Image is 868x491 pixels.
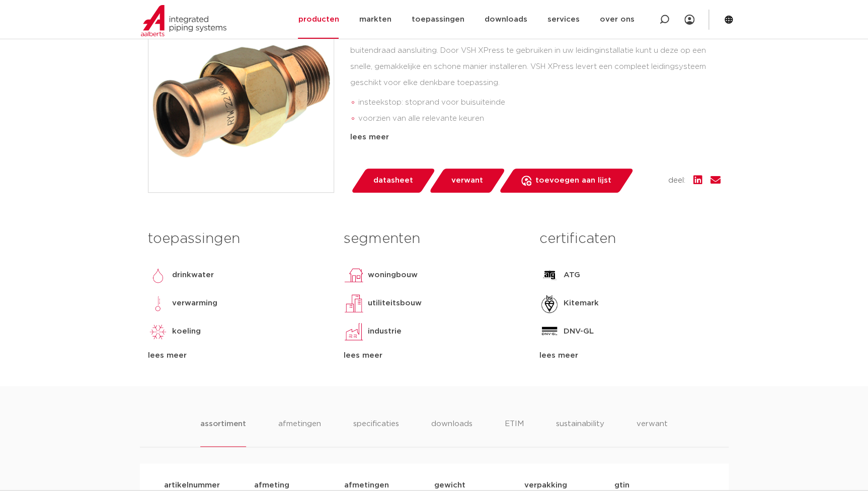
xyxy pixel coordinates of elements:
[368,297,422,309] p: utiliteitsbouw
[564,297,599,309] p: Kitemark
[668,175,685,187] span: deel:
[148,293,168,313] img: verwarming
[358,111,721,127] li: voorzien van alle relevante keuren
[344,293,364,313] img: utiliteitsbouw
[350,27,721,127] div: De VSH XPress 6331G is een 3-delige overgangskoppeling van brons met een pers en een buitendraad ...
[539,265,560,285] img: ATG
[368,269,418,281] p: woningbouw
[431,418,472,447] li: downloads
[148,350,329,362] div: lees meer
[148,229,329,249] h3: toepassingen
[148,321,168,342] img: koeling
[148,265,168,285] img: drinkwater
[172,269,214,281] p: drinkwater
[148,7,334,192] img: Product Image for VSH XPress Koper 3-delige overgang (press x buitendraad)
[200,418,246,447] li: assortiment
[373,173,413,189] span: datasheet
[344,350,524,362] div: lees meer
[428,169,506,193] a: verwant
[451,173,483,189] span: verwant
[350,169,436,193] a: datasheet
[368,325,402,338] p: industrie
[278,418,321,447] li: afmetingen
[564,325,594,338] p: DNV-GL
[358,95,721,111] li: insteekstop: stoprand voor buisuiteinde
[344,321,364,342] img: industrie
[344,229,524,249] h3: segmenten
[564,269,580,281] p: ATG
[172,325,201,338] p: koeling
[637,418,668,447] li: verwant
[539,321,560,342] img: DNV-GL
[344,265,364,285] img: woningbouw
[556,418,604,447] li: sustainability
[353,418,399,447] li: specificaties
[350,131,721,143] div: lees meer
[505,418,524,447] li: ETIM
[539,350,720,362] div: lees meer
[539,229,720,249] h3: certificaten
[535,173,611,189] span: toevoegen aan lijst
[539,293,560,313] img: Kitemark
[358,127,721,143] li: Leak Before Pressed-functie
[172,297,217,309] p: verwarming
